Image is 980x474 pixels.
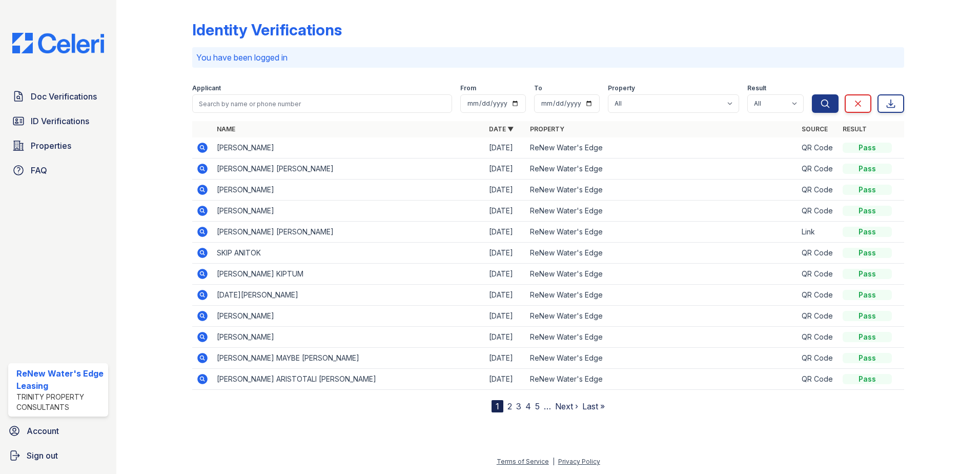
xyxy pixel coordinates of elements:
td: ReNew Water's Edge [526,201,798,222]
td: [PERSON_NAME] KIPTUM [213,264,485,285]
span: Doc Verifications [31,90,97,103]
td: [PERSON_NAME] ARISTOTALI [PERSON_NAME] [213,369,485,390]
td: ReNew Water's Edge [526,222,798,243]
td: [DATE] [485,180,526,201]
td: [PERSON_NAME] [213,180,485,201]
td: ReNew Water's Edge [526,180,798,201]
td: [PERSON_NAME] [213,306,485,327]
input: Search by name or phone number [192,94,452,113]
td: [DATE] [485,327,526,348]
a: Name [217,125,235,133]
td: [PERSON_NAME] MAYBE [PERSON_NAME] [213,348,485,369]
td: QR Code [798,369,839,390]
label: From [460,84,476,92]
td: QR Code [798,348,839,369]
a: 5 [535,401,540,411]
td: [PERSON_NAME] [213,201,485,222]
td: ReNew Water's Edge [526,137,798,159]
div: Pass [843,206,892,216]
td: [PERSON_NAME] [PERSON_NAME] [213,222,485,243]
td: [DATE] [485,264,526,285]
td: [DATE] [485,222,526,243]
td: ReNew Water's Edge [526,327,798,348]
td: [PERSON_NAME] [PERSON_NAME] [213,159,485,180]
a: Account [4,421,112,441]
a: 2 [507,401,512,411]
div: Pass [843,353,892,363]
div: 1 [492,400,503,412]
span: Properties [31,140,71,152]
td: [DATE] [485,348,526,369]
td: QR Code [798,180,839,201]
label: Property [608,84,635,92]
div: Pass [843,185,892,195]
div: Pass [843,164,892,174]
a: ID Verifications [8,111,108,131]
label: Result [747,84,766,92]
a: Source [802,125,828,133]
td: [DATE] [485,201,526,222]
a: Last » [582,401,605,411]
td: QR Code [798,159,839,180]
td: [PERSON_NAME] [213,327,485,348]
div: Pass [843,311,892,321]
span: Sign out [27,449,58,462]
a: Property [530,125,564,133]
a: Terms of Service [497,458,549,465]
td: [PERSON_NAME] [213,137,485,159]
a: Date ▼ [489,125,514,133]
td: QR Code [798,201,839,222]
td: ReNew Water's Edge [526,264,798,285]
td: ReNew Water's Edge [526,159,798,180]
div: Pass [843,143,892,153]
label: To [534,84,542,92]
a: Next › [555,401,578,411]
a: FAQ [8,160,108,181]
a: Result [843,125,867,133]
div: ReNew Water's Edge Leasing [16,367,104,392]
td: ReNew Water's Edge [526,306,798,327]
div: Pass [843,227,892,237]
span: FAQ [31,164,47,176]
td: ReNew Water's Edge [526,285,798,306]
a: Privacy Policy [558,458,600,465]
a: Sign out [4,445,112,466]
span: … [544,400,551,412]
td: [DATE] [485,369,526,390]
div: Identity Verifications [192,21,342,39]
img: CE_Logo_Blue-a8612792a0a2168367f1c8372b55b34899dd931a85d93a1a3d3e32e68fde9ad4.png [4,33,112,53]
td: ReNew Water's Edge [526,243,798,264]
iframe: chat widget [937,433,970,464]
div: Pass [843,374,892,384]
span: ID Verifications [31,115,89,127]
td: [DATE] [485,306,526,327]
td: [DATE] [485,243,526,264]
td: QR Code [798,137,839,159]
td: [DATE] [485,137,526,159]
div: Trinity Property Consultants [16,392,104,412]
div: Pass [843,332,892,342]
div: Pass [843,248,892,258]
td: QR Code [798,243,839,264]
td: QR Code [798,327,839,348]
td: [DATE] [485,285,526,306]
td: [DATE] [485,159,526,180]
td: QR Code [798,306,839,327]
div: | [553,458,555,465]
td: QR Code [798,264,839,285]
p: You have been logged in [196,51,900,64]
td: ReNew Water's Edge [526,369,798,390]
label: Applicant [192,84,221,92]
a: 4 [525,401,531,411]
div: Pass [843,269,892,279]
div: Pass [843,290,892,300]
td: QR Code [798,285,839,306]
td: SKIP ANITOK [213,243,485,264]
td: Link [798,222,839,243]
td: [DATE][PERSON_NAME] [213,285,485,306]
a: 3 [516,401,521,411]
a: Properties [8,135,108,156]
td: ReNew Water's Edge [526,348,798,369]
span: Account [27,425,59,437]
